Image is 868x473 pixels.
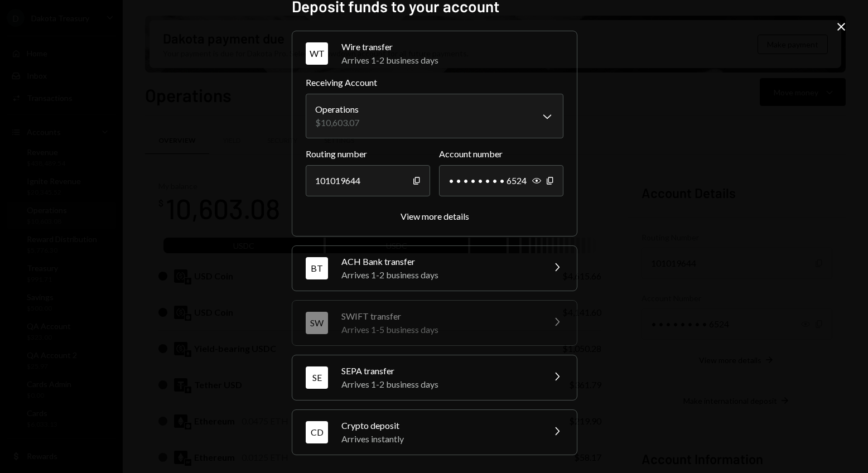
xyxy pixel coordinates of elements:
[341,310,537,323] div: SWIFT transfer
[341,268,537,282] div: Arrives 1-2 business days
[401,211,469,221] div: View more details
[292,355,577,400] button: SESEPA transferArrives 1-2 business days
[306,421,328,443] div: CD
[292,31,577,76] button: WTWire transferArrives 1-2 business days
[306,42,328,65] div: WT
[292,301,577,345] button: SWSWIFT transferArrives 1-5 business days
[341,54,563,67] div: Arrives 1-2 business days
[341,323,537,336] div: Arrives 1-5 business days
[341,255,537,268] div: ACH Bank transfer
[341,364,537,378] div: SEPA transfer
[306,147,430,161] label: Routing number
[401,211,469,223] button: View more details
[341,378,537,391] div: Arrives 1-2 business days
[439,147,563,161] label: Account number
[306,94,563,138] button: Receiving Account
[306,165,430,196] div: 101019644
[306,366,328,389] div: SE
[439,165,563,196] div: • • • • • • • • 6524
[306,76,563,223] div: WTWire transferArrives 1-2 business days
[341,432,537,446] div: Arrives instantly
[306,257,328,279] div: BT
[306,312,328,334] div: SW
[306,76,563,89] label: Receiving Account
[341,40,563,54] div: Wire transfer
[292,410,577,455] button: CDCrypto depositArrives instantly
[292,246,577,291] button: BTACH Bank transferArrives 1-2 business days
[341,419,537,432] div: Crypto deposit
